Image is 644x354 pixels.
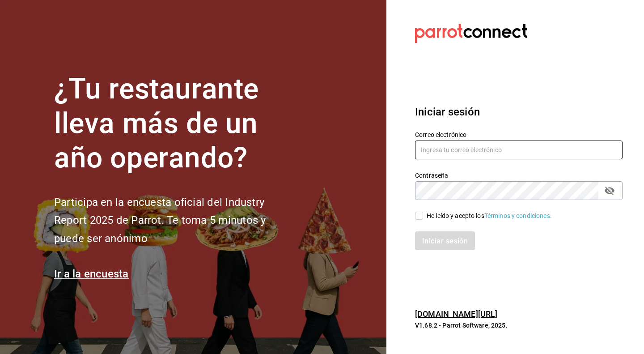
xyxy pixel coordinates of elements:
[415,172,448,179] font: Contraseña
[484,212,552,219] a: Términos y condiciones.
[427,212,484,219] font: He leído y acepto los
[54,268,129,280] a: Ir a la encuesta
[415,309,497,319] a: [DOMAIN_NAME][URL]
[415,131,466,138] font: Correo electrónico
[415,141,623,159] input: Ingresa tu correo electrónico
[415,322,508,329] font: V1.68.2 - Parrot Software, 2025.
[54,196,266,245] font: Participa en la encuesta oficial del Industry Report 2025 de Parrot. Te toma 5 minutos y puede se...
[602,183,617,198] button: campo de contraseña
[415,106,480,118] font: Iniciar sesión
[54,72,259,175] font: ¿Tu restaurante lleva más de un año operando?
